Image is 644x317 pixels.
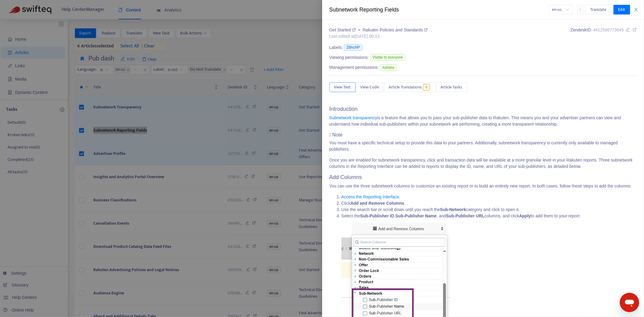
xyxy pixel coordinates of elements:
[329,82,356,92] button: View Text
[329,157,637,170] p: Once you are enabled for subnetwork transparency, click and transaction data will be available at...
[329,44,343,51] span: Labels:
[341,194,637,200] li: .
[380,64,397,71] span: Admins
[329,27,428,33] div: >
[344,44,362,51] span: ZBhcNP
[519,213,531,218] strong: Apply
[620,293,639,312] iframe: Button to launch messaging window
[351,201,404,206] strong: Add and Remove Columns
[329,132,637,138] h4: Note
[360,213,394,218] strong: Sub-Publisher ID
[341,200,637,207] li: Click .
[329,115,377,120] a: Subnetwork transparency
[370,54,405,61] span: Visible to everyone
[329,183,637,189] p: You can use the three subnetwork columns to customize an existing report or to build an entirely ...
[440,207,466,212] strong: Sub-Network
[632,7,640,13] button: Close
[618,6,625,13] span: Edit
[329,106,637,113] h3: Introduction
[441,84,463,91] span: Article Tasks
[570,27,637,40] div: Zendesk ID:
[329,64,379,71] span: Management permissions:
[577,5,583,14] button: more
[585,5,611,14] button: Translate
[334,84,351,91] span: View Text
[384,82,436,92] button: Article Translations8
[593,27,624,32] span: 4412586773645
[578,7,582,11] span: more
[341,194,399,199] a: Access the Reporting Interface
[329,27,357,32] a: Get Started
[360,84,379,91] span: View Code
[341,207,637,213] li: Use the search bar or scroll down until you reach the category and click to open it.
[329,115,637,127] p: is a feature that allows you to pass your sub-publisher data to Rakuten. This means you and your ...
[614,5,630,14] button: Edit
[356,82,384,92] button: View Code
[363,27,428,32] a: Rakuten Policies and Standards
[395,213,437,218] strong: Sub-Publisher Name
[446,213,485,218] strong: Sub-Publisher URL
[329,33,428,40] div: Last edited at [DATE] 00:13
[389,84,422,91] span: Article Translations
[329,6,549,14] div: Subnetwork Reporting Fields
[329,54,369,61] span: Viewing permissions:
[329,140,637,152] p: You must have a specific technical setup to provide this data to your partners. Additionally, sub...
[423,84,430,91] span: 8
[436,82,467,92] button: Article Tasks
[590,6,606,13] span: Translate
[329,174,637,181] h3: Add Columns
[634,7,639,12] span: close
[552,5,569,14] span: en-us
